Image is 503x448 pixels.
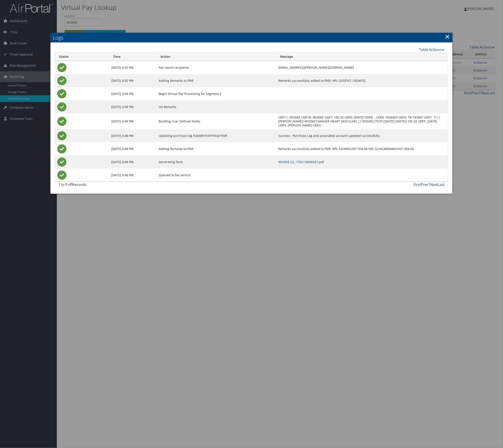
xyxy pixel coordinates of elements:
[58,182,150,189] div: 1 to 9 of records
[157,87,276,100] td: Begin Virtual Pay Processing for Segment 2
[109,87,157,100] td: [DATE] 4:48 PM
[157,100,276,113] td: UA Remarks
[276,142,448,155] td: Remarks successfully added to PNR: HPL-S2/AMOUNT-926.60 HPL-S2/VCARDAMOUNT-926.60
[109,61,157,74] td: [DATE] 4:55 PM
[421,182,428,187] a: Prev
[157,113,276,129] td: Building User Defined Fields
[276,52,448,61] th: Message: activate to sort column ascending
[71,182,73,187] span: 9
[109,52,157,61] th: Time: activate to sort column ascending
[276,74,448,87] td: Remarks successfully added to PNR: HPL-S2/SENT-13[DATE]
[157,142,276,155] td: Adding Remarks to PNR
[109,129,157,142] td: [DATE] 4:48 PM
[157,169,276,182] td: Queued to fax service
[109,74,157,87] td: [DATE] 4:55 PM
[109,142,157,155] td: [DATE] 4:48 PM
[157,61,276,74] td: Fax report recipients
[109,169,157,182] td: [DATE] 4:48 PM
[419,47,445,52] a: Table Actions
[109,155,157,169] td: [DATE] 4:48 PM
[430,182,438,187] a: Next
[278,160,324,164] a: IRODKE-S2_1755118096567.pdf
[157,129,276,142] td: Updating purchase log FGKMB1EX9YYNGF7KVE
[276,61,448,74] td: [EMAIL_ADDRESS][PERSON_NAME][DOMAIN_NAME]
[428,182,430,187] a: 1
[157,74,276,87] td: Adding Remarks to PNR
[276,129,448,142] td: Success - Purchase Log and associated account updated successfully.
[445,32,450,41] a: Close
[109,100,157,113] td: [DATE] 4:48 PM
[109,113,157,129] td: [DATE] 4:48 PM
[276,113,448,129] td: UDF11: IRODKE UDF10: IRODKE UDF7: 185.32 UDF6: [DATE] UDF9: - UDF8: 1830455 UDF3: TR-745807 UDF1:...
[50,33,453,42] h2: Logs
[55,52,109,61] th: Status: activate to sort column ascending
[414,182,421,187] a: First
[157,52,276,61] th: Action: activate to sort column ascending
[438,182,445,187] a: Last
[157,155,276,169] td: Generating form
